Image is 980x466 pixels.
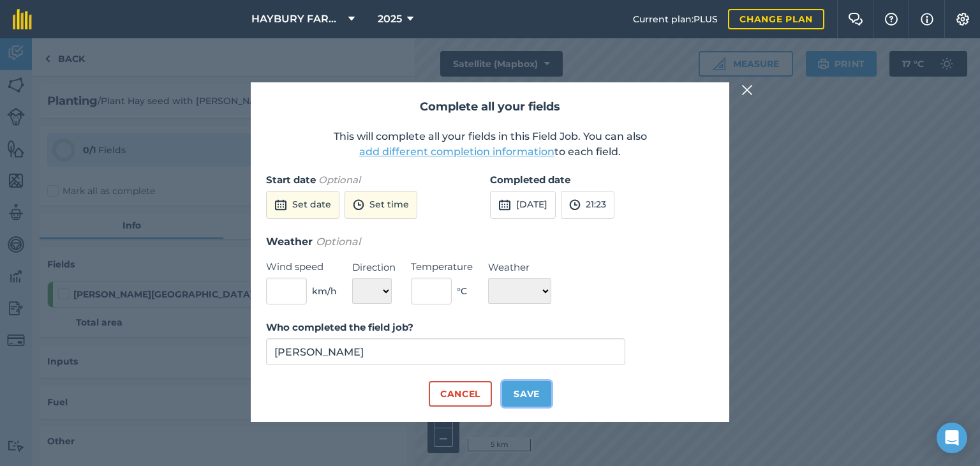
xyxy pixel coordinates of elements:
div: Open Intercom Messenger [937,423,967,453]
button: Set time [345,191,417,219]
button: 21:23 [561,191,614,219]
button: Set date [266,191,339,219]
h2: Complete all your fields [266,98,714,116]
span: HAYBURY FARMS INC [251,11,343,27]
img: A cog icon [955,13,970,26]
img: svg+xml;base64,PHN2ZyB4bWxucz0iaHR0cDovL3d3dy53My5vcmcvMjAwMC9zdmciIHdpZHRoPSIxNyIgaGVpZ2h0PSIxNy... [921,11,933,27]
button: [DATE] [490,191,556,219]
label: Weather [488,260,551,275]
button: add different completion information [359,144,554,160]
span: ° C [457,284,467,298]
em: Optional [318,174,360,186]
img: svg+xml;base64,PD94bWwgdmVyc2lvbj0iMS4wIiBlbmNvZGluZz0idXRmLTgiPz4KPCEtLSBHZW5lcmF0b3I6IEFkb2JlIE... [274,197,287,213]
button: Save [502,381,551,407]
span: Current plan : PLUS [633,12,718,26]
p: This will complete all your fields in this Field Job. You can also to each field. [266,129,714,160]
strong: Completed date [490,174,570,186]
img: fieldmargin Logo [13,9,32,29]
img: svg+xml;base64,PD94bWwgdmVyc2lvbj0iMS4wIiBlbmNvZGluZz0idXRmLTgiPz4KPCEtLSBHZW5lcmF0b3I6IEFkb2JlIE... [353,197,364,213]
label: Wind speed [266,259,337,274]
span: 2025 [378,11,402,27]
button: Cancel [429,381,492,407]
strong: Who completed the field job? [266,321,413,333]
strong: Start date [266,174,316,186]
img: svg+xml;base64,PHN2ZyB4bWxucz0iaHR0cDovL3d3dy53My5vcmcvMjAwMC9zdmciIHdpZHRoPSIyMiIgaGVpZ2h0PSIzMC... [741,82,753,98]
label: Direction [352,260,396,275]
h3: Weather [266,234,714,250]
img: svg+xml;base64,PD94bWwgdmVyc2lvbj0iMS4wIiBlbmNvZGluZz0idXRmLTgiPz4KPCEtLSBHZW5lcmF0b3I6IEFkb2JlIE... [569,197,581,213]
span: km/h [312,284,337,298]
img: A question mark icon [884,13,899,26]
label: Temperature [411,259,473,274]
a: Change plan [728,9,824,29]
img: svg+xml;base64,PD94bWwgdmVyc2lvbj0iMS4wIiBlbmNvZGluZz0idXRmLTgiPz4KPCEtLSBHZW5lcmF0b3I6IEFkb2JlIE... [498,197,511,213]
em: Optional [316,236,360,248]
img: Two speech bubbles overlapping with the left bubble in the forefront [848,13,863,26]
